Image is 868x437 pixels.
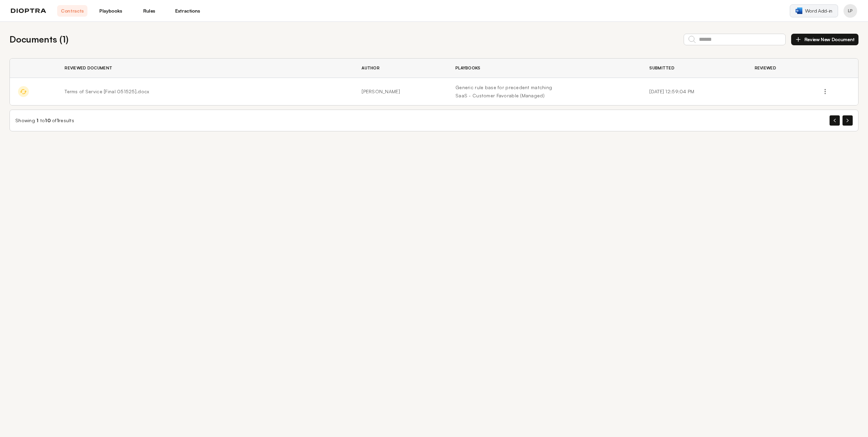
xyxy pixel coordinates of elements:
span: 10 [45,117,51,123]
a: Rules [134,5,164,17]
span: 1 [36,117,38,123]
button: Review New Document [791,34,858,45]
a: Extractions [172,5,203,17]
td: [PERSON_NAME] [353,78,447,106]
th: Submitted [641,59,746,78]
th: Author [353,59,447,78]
h2: Documents ( 1 ) [10,33,68,46]
th: Reviewed [747,59,812,78]
td: [DATE] 12:59:04 PM [641,78,746,106]
a: Generic rule base for precedent matching [455,84,633,91]
span: Terms of Service [Final 051525].docx [65,88,149,94]
button: Previous [830,115,840,126]
button: Next [842,115,853,126]
th: Reviewed Document [56,59,353,78]
img: word [796,7,802,14]
button: Profile menu [844,4,857,18]
div: Showing to of results [15,117,74,124]
a: Playbooks [96,5,126,17]
span: Word Add-in [805,7,832,14]
th: Playbooks [447,59,641,78]
span: 1 [57,117,59,123]
a: Word Add-in [790,4,838,17]
img: In Progress [18,86,29,97]
a: SaaS - Customer Favorable (Managed) [455,92,633,99]
a: Contracts [57,5,87,17]
img: logo [11,9,46,13]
